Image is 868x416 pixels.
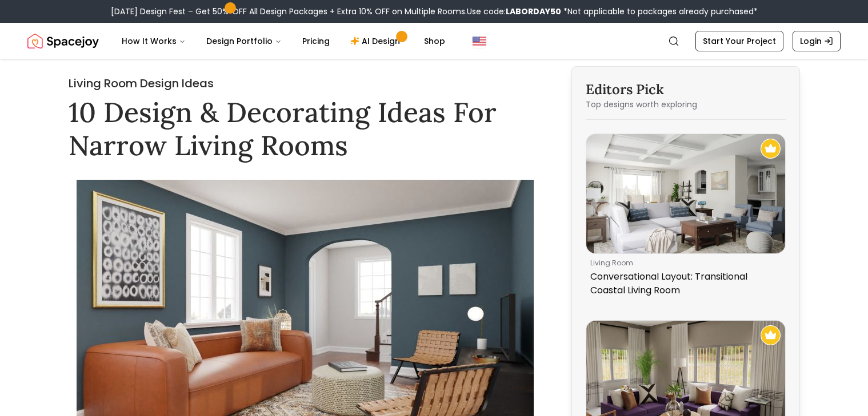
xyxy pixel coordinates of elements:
h3: Editors Pick [586,80,786,99]
h2: Living Room Design Ideas [69,75,542,91]
span: Use code: [467,6,561,17]
img: Spacejoy Logo [27,30,99,52]
h1: 10 Design & Decorating Ideas For Narrow Living Rooms [69,96,542,161]
b: LABORDAY50 [506,6,561,17]
a: AI Design [341,30,413,52]
nav: Main [113,30,454,52]
a: Shop [415,30,454,52]
a: Spacejoy [27,30,99,52]
img: Conversational Layout: Transitional Coastal Living Room [586,134,785,253]
img: United States [473,34,486,48]
img: Recommended Spacejoy Design - Conversational Layout: Transitional Coastal Living Room [761,139,781,159]
p: Conversational Layout: Transitional Coastal Living Room [590,270,777,297]
button: How It Works [113,30,195,52]
span: *Not applicable to packages already purchased* [561,6,758,17]
img: Recommended Spacejoy Design - Unique Seating: Urban Modern Open Living and Dining Room [761,325,781,345]
p: living room [590,259,777,268]
a: Pricing [293,30,339,52]
a: Start Your Project [695,31,783,51]
nav: Global [27,23,841,59]
a: Login [793,31,841,51]
div: [DATE] Design Fest – Get 50% OFF All Design Packages + Extra 10% OFF on Multiple Rooms. [111,6,758,17]
a: Conversational Layout: Transitional Coastal Living RoomRecommended Spacejoy Design - Conversation... [586,134,786,302]
button: Design Portfolio [197,30,291,52]
p: Top designs worth exploring [586,99,786,110]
